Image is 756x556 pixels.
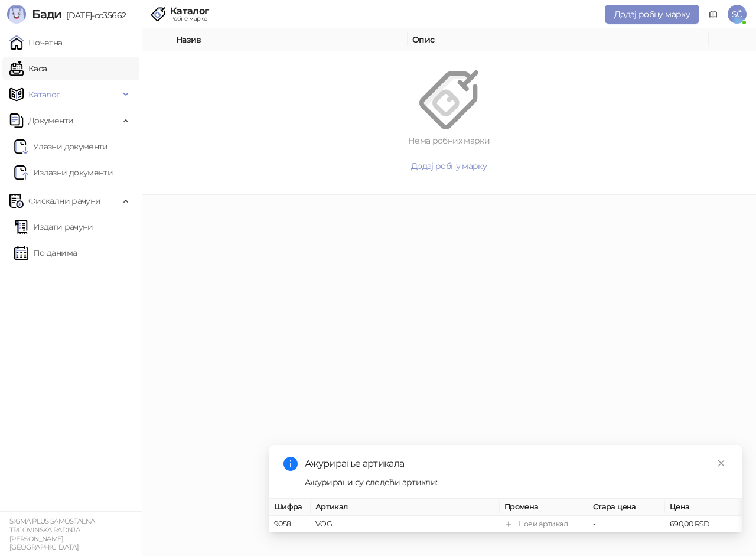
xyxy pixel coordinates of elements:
[170,6,209,16] div: Каталог
[717,459,725,467] span: close
[165,157,732,175] button: Додај робну марку
[411,161,487,171] span: Додај робну марку
[61,10,126,21] span: [DATE]-cc35662
[7,5,26,24] img: Logo
[170,16,209,22] div: Робне марке
[9,31,63,54] a: Почетна
[614,9,690,19] span: Додај робну марку
[269,499,311,516] th: Шифра
[269,516,311,533] td: 9058
[165,134,732,147] div: Нема робних марки
[305,476,728,489] div: Ажурирани су следећи артикли:
[715,457,728,470] a: Close
[665,516,742,533] td: 690,00 RSD
[283,457,298,471] span: info-circle
[28,83,60,106] span: Каталог
[500,499,588,516] th: Промена
[14,161,113,184] a: Излазни документи
[408,28,709,51] th: Опис
[665,499,742,516] th: Цена
[171,28,408,51] th: Назив
[588,516,665,533] td: -
[728,5,747,24] span: SČ
[588,499,665,516] th: Стара цена
[704,5,723,24] a: Документација
[518,518,568,530] div: Нови артикал
[605,5,699,24] button: Додај робну марку
[28,109,73,132] span: Документи
[32,7,61,21] span: Бади
[28,189,100,213] span: Фискални рачуни
[14,241,77,265] a: По данима
[9,57,47,80] a: Каса
[311,499,500,516] th: Артикал
[14,215,93,239] a: Издати рачуни
[9,517,95,551] small: SIGMA PLUS SAMOSTALNA TRGOVINSKA RADNJA [PERSON_NAME] [GEOGRAPHIC_DATA]
[305,457,728,471] div: Ажурирање артикала
[311,516,500,533] td: VOG
[14,135,108,158] a: Ulazni dokumentiУлазни документи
